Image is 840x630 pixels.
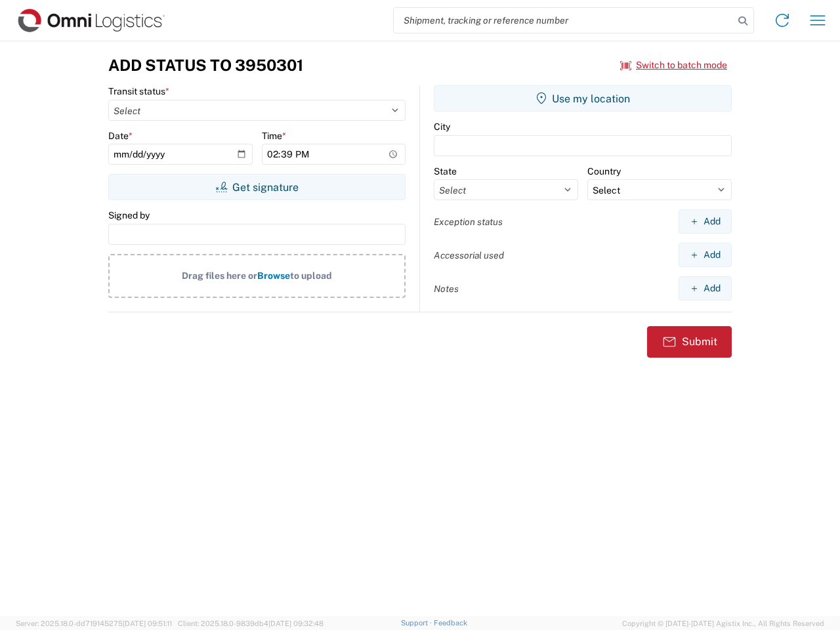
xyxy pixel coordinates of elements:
[257,270,290,281] span: Browse
[108,56,303,75] h3: Add Status to 3950301
[679,276,732,301] button: Add
[108,209,150,221] label: Signed by
[434,283,459,295] label: Notes
[622,618,824,629] span: Copyright © [DATE]-[DATE] Agistix Inc., All Rights Reserved
[290,270,332,281] span: to upload
[268,619,324,627] span: [DATE] 09:32:48
[434,216,503,228] label: Exception status
[587,165,621,177] label: Country
[401,619,434,627] a: Support
[434,249,504,261] label: Accessorial used
[108,130,133,142] label: Date
[262,130,286,142] label: Time
[108,85,169,97] label: Transit status
[182,270,257,281] span: Drag files here or
[434,619,467,627] a: Feedback
[434,165,457,177] label: State
[123,619,172,627] span: [DATE] 09:51:11
[394,8,734,33] input: Shipment, tracking or reference number
[16,619,172,627] span: Server: 2025.18.0-dd719145275
[647,326,732,358] button: Submit
[434,121,450,133] label: City
[434,85,732,112] button: Use my location
[108,174,406,200] button: Get signature
[620,54,727,76] button: Switch to batch mode
[178,619,324,627] span: Client: 2025.18.0-9839db4
[679,243,732,267] button: Add
[679,209,732,234] button: Add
